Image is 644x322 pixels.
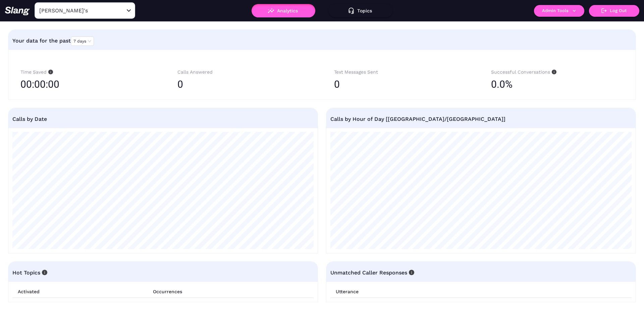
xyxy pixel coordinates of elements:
span: Hot Topics [12,269,47,276]
div: Text Messages Sent [334,68,467,76]
span: info-circle [407,270,414,275]
span: 7 days [73,37,91,46]
span: info-circle [47,70,53,74]
th: Activated [12,286,148,298]
a: Analytics [252,8,315,13]
button: Admin Tools [534,5,584,17]
img: 623511267c55cb56e2f2a487_logo2.png [5,6,30,15]
th: Utterance [330,286,632,298]
span: 00:00:00 [20,76,59,93]
span: 0 [334,78,340,90]
div: Calls by Date [12,108,314,130]
span: info-circle [550,70,556,74]
button: Topics [329,4,392,17]
button: Log Out [589,5,639,17]
span: Successful Conversations [491,69,556,75]
span: info-circle [40,270,47,275]
div: Calls Answered [177,68,310,76]
span: 0.0% [491,76,513,93]
span: Time Saved [20,69,53,75]
div: Your data for the past [12,33,632,49]
button: Open [125,7,133,15]
th: Occurrences [148,286,314,298]
span: Unmatched Caller Responses [330,269,414,276]
span: 0 [177,78,183,90]
div: Calls by Hour of Day [[GEOGRAPHIC_DATA]/[GEOGRAPHIC_DATA]] [330,108,632,130]
button: Analytics [252,4,315,17]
